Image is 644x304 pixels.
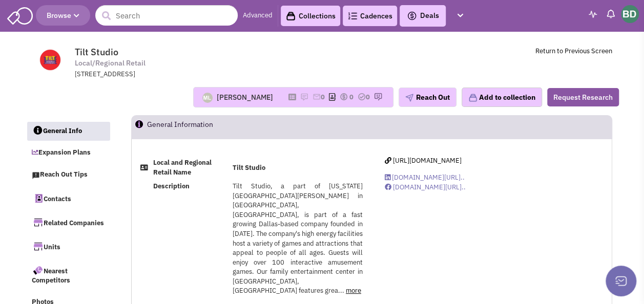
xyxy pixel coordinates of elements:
[392,173,465,182] span: [DOMAIN_NAME][URL]..
[75,70,342,79] div: [STREET_ADDRESS]
[385,183,466,191] a: [DOMAIN_NAME][URL]..
[233,182,363,295] span: Tilt Studio, a part of [US_STATE][GEOGRAPHIC_DATA][PERSON_NAME] in [GEOGRAPHIC_DATA], [GEOGRAPHIC...
[313,93,321,101] img: icon-email-active-16.png
[233,163,265,172] b: Tilt Studio
[399,88,456,107] button: Reach Out
[95,5,238,26] input: Search
[404,9,442,23] button: Deals
[468,93,477,102] img: icon-collection-lavender.png
[349,93,354,101] span: 0
[27,259,110,291] a: Nearest Competitors
[621,5,639,23] img: Brett Davidoff
[366,93,370,101] span: 0
[27,165,110,185] a: Reach Out Tips
[407,11,439,20] span: Deals
[374,93,382,101] img: research-icon.png
[346,286,361,295] a: more
[243,11,273,20] a: Advanced
[7,5,33,25] img: SmartAdmin
[321,93,325,101] span: 0
[547,88,619,106] button: Request Research
[385,156,462,165] a: [URL][DOMAIN_NAME]
[27,187,110,209] a: Contacts
[348,12,357,19] img: Cadences_logo.png
[47,11,79,20] span: Browse
[27,143,110,163] a: Expansion Plans
[153,182,190,190] b: Description
[340,93,348,101] img: icon-dealamount.png
[407,10,417,22] img: icon-deals.svg
[286,11,296,21] img: icon-collection-lavender-black.svg
[147,116,243,138] h2: General Information
[75,46,118,58] span: Tilt Studio
[217,92,273,102] div: [PERSON_NAME]
[393,183,466,191] span: [DOMAIN_NAME][URL]..
[300,93,308,101] img: icon-note.png
[36,5,90,26] button: Browse
[281,6,340,26] a: Collections
[75,58,146,69] span: Local/Regional Retail
[153,158,212,177] b: Local and Regional Retail Name
[385,173,465,182] a: [DOMAIN_NAME][URL]..
[462,88,542,107] button: Add to collection
[535,47,612,55] a: Return to Previous Screen
[393,156,462,165] span: [URL][DOMAIN_NAME]
[358,93,366,101] img: TaskCount.png
[27,211,110,233] a: Related Companies
[405,94,413,102] img: plane.png
[27,122,110,141] a: General Info
[343,6,397,26] a: Cadences
[27,235,110,257] a: Units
